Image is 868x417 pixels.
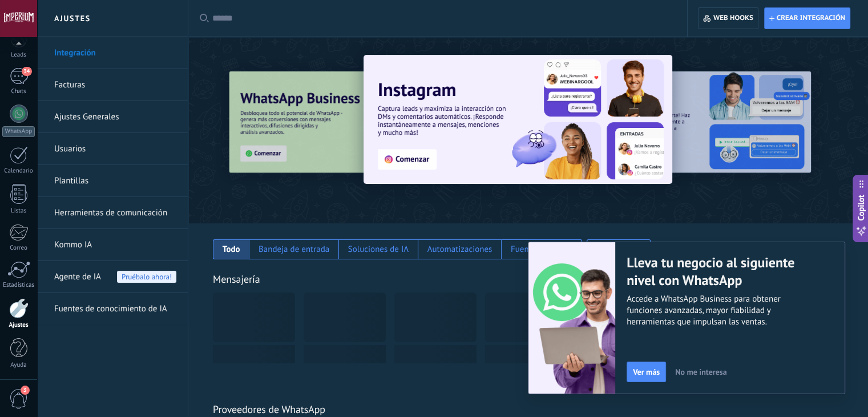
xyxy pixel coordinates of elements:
[2,126,35,137] div: WhatsApp
[54,293,176,325] a: Fuentes de conocimiento de IA
[54,133,176,165] a: Usuarios
[21,386,30,395] span: 3
[2,51,35,59] div: Leads
[670,363,732,380] button: No me interesa
[764,7,850,29] button: Crear integración
[528,242,615,394] img: WaLite-migration.png
[855,195,867,221] span: Copilot
[427,244,492,255] div: Automatizaciones
[627,294,813,328] span: Accede a WhatsApp Business para obtener funciones avanzadas, mayor fiabilidad y herramientas que ...
[675,368,726,376] span: No me interesa
[348,244,409,255] div: Soluciones de IA
[713,14,753,23] span: Web hooks
[37,261,188,293] li: Agente de IA
[2,322,35,329] div: Ajustes
[54,261,176,293] a: Agente de IAPruébalo ahora!
[364,55,672,184] img: Slide 1
[37,197,188,229] li: Herramientas de comunicación
[2,362,35,369] div: Ayuda
[37,69,188,101] li: Facturas
[698,7,758,29] button: Web hooks
[37,229,188,261] li: Kommo IA
[22,67,31,76] span: 34
[54,37,176,69] a: Integración
[568,71,811,173] img: Slide 2
[2,244,35,252] div: Correo
[117,271,176,283] span: Pruébalo ahora!
[2,282,35,289] div: Estadísticas
[259,244,329,255] div: Bandeja de entrada
[213,403,325,416] a: Proveedores de WhatsApp
[54,197,176,229] a: Herramientas de comunicación
[777,14,845,23] span: Crear integración
[37,293,188,324] li: Fuentes de conocimiento de IA
[627,362,666,382] button: Ver más
[627,254,813,289] h2: Lleva tu negocio al siguiente nivel con WhatsApp
[37,37,188,69] li: Integración
[54,69,176,101] a: Facturas
[37,101,188,133] li: Ajustes Generales
[37,165,188,197] li: Plantillas
[511,244,572,255] div: Fuentes de leads
[54,165,176,197] a: Plantillas
[223,244,240,255] div: Todo
[54,101,176,133] a: Ajustes Generales
[633,368,660,376] span: Ver más
[54,229,176,261] a: Kommo IA
[2,88,35,95] div: Chats
[2,207,35,215] div: Listas
[37,133,188,165] li: Usuarios
[54,261,101,293] span: Agente de IA
[2,167,35,175] div: Calendario
[229,71,472,173] img: Slide 3
[213,272,260,286] a: Mensajería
